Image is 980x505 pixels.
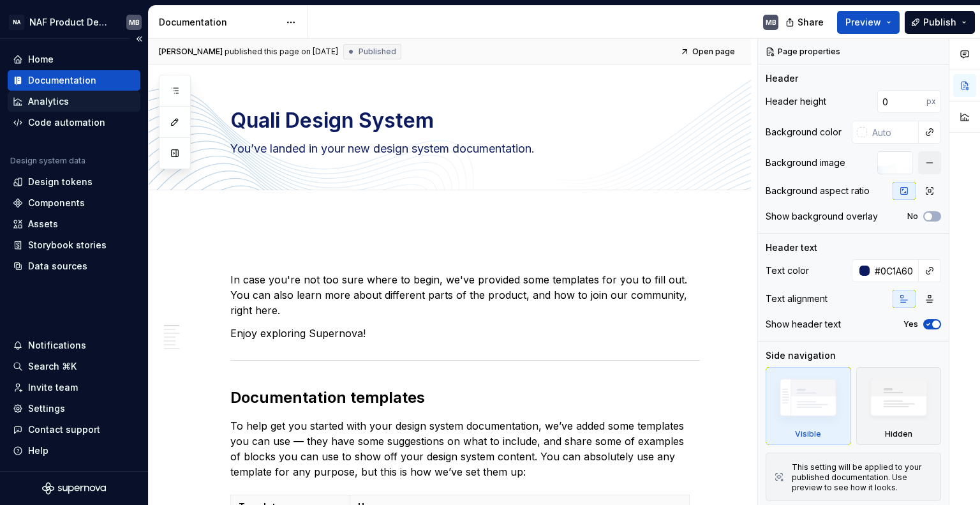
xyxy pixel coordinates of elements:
div: Contact support [28,423,100,436]
div: Hidden [856,367,942,445]
div: Components [28,197,85,209]
button: Publish [905,11,975,34]
span: Share [798,16,824,29]
div: Background aspect ratio [766,185,870,197]
p: In case you're not too sure where to begin, we've provided some templates for you to fill out. Yo... [230,272,700,318]
button: Notifications [8,335,140,356]
a: Open page [676,43,741,61]
div: This setting will be applied to your published documentation. Use preview to see how it looks. [792,462,933,493]
div: Text color [766,264,809,277]
a: Storybook stories [8,235,140,255]
div: Design system data [10,156,85,166]
span: Publish [923,16,956,29]
button: Help [8,441,140,461]
span: [PERSON_NAME] [159,47,223,57]
div: Design tokens [28,176,93,188]
div: Text alignment [766,292,828,305]
div: Notifications [28,339,86,352]
a: Analytics [8,91,140,112]
div: NA [9,15,24,30]
div: MB [129,17,140,27]
div: Documentation [28,74,96,87]
div: Header height [766,95,826,108]
p: To help get you started with your design system documentation, we’ve added some templates you can... [230,418,700,479]
div: Header text [766,241,817,254]
a: Documentation [8,70,140,91]
input: Auto [867,121,919,144]
div: Home [28,53,54,66]
a: Home [8,49,140,70]
div: Header [766,72,798,85]
label: Yes [903,319,918,329]
div: Show background overlay [766,210,878,223]
div: Settings [28,402,65,415]
div: Show header text [766,318,841,331]
button: Preview [837,11,900,34]
button: NANAF Product DesignMB [3,8,145,36]
span: Preview [845,16,881,29]
a: Settings [8,398,140,419]
div: Analytics [28,95,69,108]
div: Search ⌘K [28,360,77,373]
div: Documentation [159,16,279,29]
a: Code automation [8,112,140,133]
div: Background image [766,156,845,169]
a: Data sources [8,256,140,276]
div: Code automation [28,116,105,129]
a: Components [8,193,140,213]
input: Auto [877,90,926,113]
button: Search ⌘K [8,356,140,377]
h2: Documentation templates [230,388,700,408]
a: Design tokens [8,172,140,192]
input: Auto [870,259,919,282]
div: Hidden [885,429,912,439]
a: Assets [8,214,140,234]
button: Collapse sidebar [130,30,148,48]
div: Background color [766,126,842,139]
div: NAF Product Design [29,16,111,29]
div: published this page on [DATE] [225,47,338,57]
label: No [907,211,918,222]
textarea: Quali Design System [228,105,697,136]
p: Enjoy exploring Supernova! [230,326,700,341]
span: Open page [692,47,735,57]
div: Visible [766,367,851,445]
div: Data sources [28,260,87,273]
p: px [926,96,936,107]
textarea: You’ve landed in your new design system documentation. [228,139,697,159]
div: Help [28,444,48,457]
svg: Supernova Logo [42,482,106,495]
button: Contact support [8,419,140,440]
button: Share [779,11,832,34]
div: Invite team [28,381,78,394]
a: Invite team [8,377,140,398]
div: Assets [28,218,58,230]
div: Side navigation [766,349,836,362]
span: Published [359,47,396,57]
div: MB [766,17,776,27]
div: Visible [795,429,821,439]
div: Storybook stories [28,239,107,252]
